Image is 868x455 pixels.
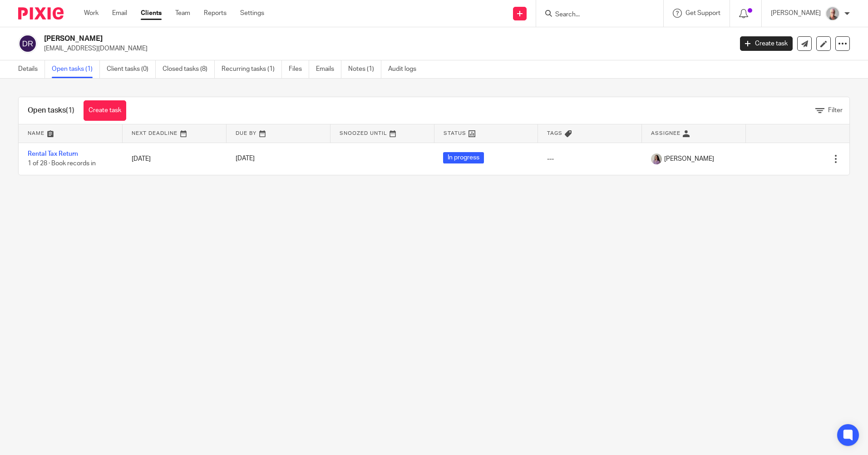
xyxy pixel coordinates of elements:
[141,9,162,18] a: Clients
[84,9,99,18] a: Work
[651,153,662,164] img: Olivia.jpg
[686,10,720,16] span: Get Support
[547,154,633,163] div: ---
[547,131,562,136] span: Tags
[44,34,590,44] h2: [PERSON_NAME]
[28,106,74,115] h1: Open tasks
[84,100,126,121] a: Create task
[123,143,227,175] td: [DATE]
[28,151,78,157] a: Rental Tax Return
[825,6,840,21] img: KR%20update.jpg
[175,9,190,18] a: Team
[388,60,423,78] a: Audit logs
[340,131,387,136] span: Snoozed Until
[28,160,96,167] span: 1 of 28 · Book records in
[240,9,264,18] a: Settings
[444,131,466,136] span: Status
[554,11,636,19] input: Search
[18,34,37,53] img: svg%3E
[112,9,127,18] a: Email
[204,9,227,18] a: Reports
[771,9,821,18] p: [PERSON_NAME]
[44,44,726,53] p: [EMAIL_ADDRESS][DOMAIN_NAME]
[18,60,45,78] a: Details
[236,156,255,162] span: [DATE]
[18,7,64,20] img: Pixie
[66,107,74,114] span: (1)
[107,60,156,78] a: Client tasks (0)
[163,60,215,78] a: Closed tasks (8)
[222,60,282,78] a: Recurring tasks (1)
[348,60,381,78] a: Notes (1)
[443,152,484,163] span: In progress
[664,154,714,163] span: [PERSON_NAME]
[828,107,843,114] span: Filter
[740,36,793,51] a: Create task
[289,60,309,78] a: Files
[52,60,100,78] a: Open tasks (1)
[316,60,341,78] a: Emails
